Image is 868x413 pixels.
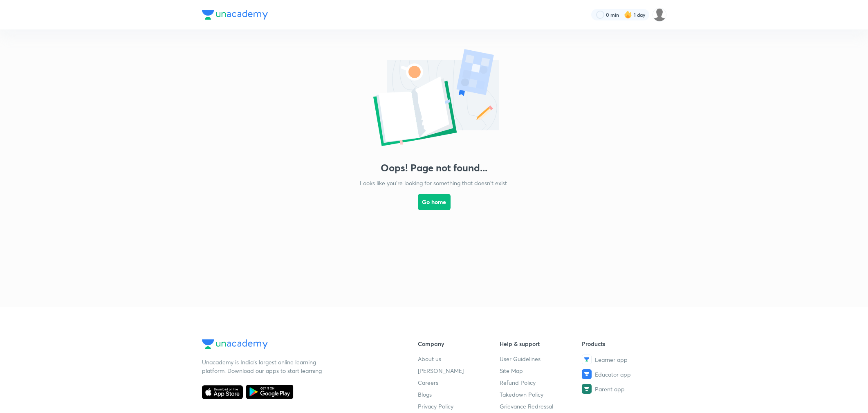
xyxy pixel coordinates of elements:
[582,355,664,364] a: Learner app
[500,378,582,387] a: Refund Policy
[418,194,451,210] button: Go home
[500,390,582,399] a: Takedown Policy
[418,378,500,387] a: Careers
[582,355,592,364] img: Learner app
[653,8,666,22] img: Vivek Patil
[202,339,268,349] img: Company Logo
[418,378,438,387] span: Careers
[582,339,664,348] h6: Products
[500,355,582,363] a: User Guidelines
[500,402,582,411] a: Grievance Redressal
[624,11,632,19] img: streak
[418,366,500,375] a: [PERSON_NAME]
[595,370,631,379] span: Educator app
[500,366,582,375] a: Site Map
[202,10,268,20] img: Company Logo
[418,402,500,411] a: Privacy Policy
[352,46,516,152] img: error
[595,385,625,393] span: Parent app
[202,358,325,375] p: Unacademy is India’s largest online learning platform. Download our apps to start learning
[202,339,392,351] a: Company Logo
[418,355,500,363] a: About us
[418,187,451,231] a: Go home
[582,369,592,379] img: Educator app
[595,355,628,364] span: Learner app
[418,339,500,348] h6: Company
[582,369,664,379] a: Educator app
[500,339,582,348] h6: Help & support
[582,384,592,394] img: Parent app
[582,384,664,394] a: Parent app
[381,162,487,174] h3: Oops! Page not found...
[360,179,508,187] p: Looks like you're looking for something that doesn't exist.
[418,390,500,399] a: Blogs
